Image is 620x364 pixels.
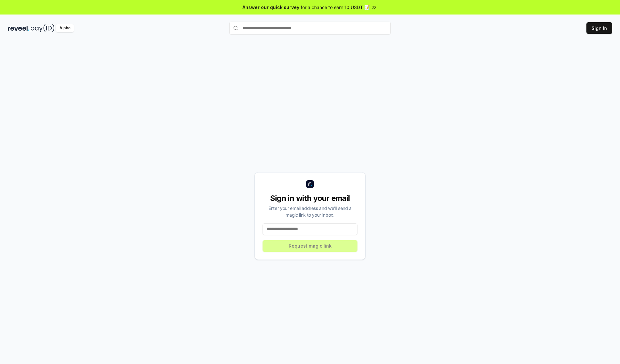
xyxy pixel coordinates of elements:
img: reveel_dark [8,24,29,32]
span: for a chance to earn 10 USDT 📝 [301,4,370,11]
div: Sign in with your email [263,193,357,203]
img: pay_id [31,24,55,32]
span: Answer our quick survey [243,4,299,11]
button: Sign In [586,22,612,34]
img: logo_small [306,180,314,188]
div: Alpha [56,24,74,32]
div: Enter your email address and we’ll send a magic link to your inbox. [263,205,357,218]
